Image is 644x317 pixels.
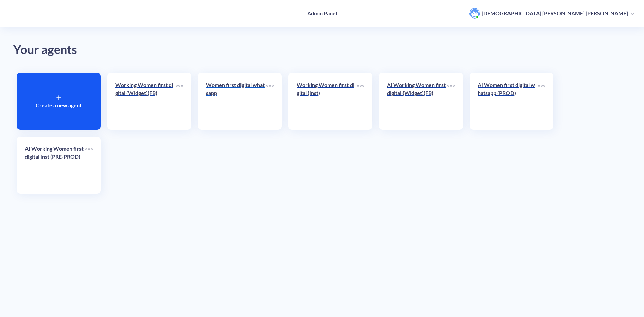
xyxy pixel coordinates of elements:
[206,81,266,97] p: Women first digital whatsapp
[478,81,538,122] a: AI Women first digital whatsapp (PROD)
[478,81,538,97] p: AI Women first digital whatsapp (PROD)
[466,7,637,19] button: user photo[DEMOGRAPHIC_DATA] [PERSON_NAME] [PERSON_NAME]
[36,101,82,109] p: Create a new agent
[297,81,357,97] p: Working Women first digital (Inst)
[13,40,631,59] div: Your agents
[25,145,85,161] p: AI Working Women first digital Inst (PRE-PROD)
[115,81,176,122] a: Working Women first digital (Widget)(FB)
[307,10,337,16] h4: Admin Panel
[206,81,266,122] a: Women first digital whatsapp
[115,81,176,97] p: Working Women first digital (Widget)(FB)
[25,145,85,186] a: AI Working Women first digital Inst (PRE-PROD)
[297,81,357,122] a: Working Women first digital (Inst)
[482,10,628,17] p: [DEMOGRAPHIC_DATA] [PERSON_NAME] [PERSON_NAME]
[387,81,447,97] p: AI Working Women first digital (Widget)(FB)
[469,8,480,19] img: user photo
[387,81,447,122] a: AI Working Women first digital (Widget)(FB)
